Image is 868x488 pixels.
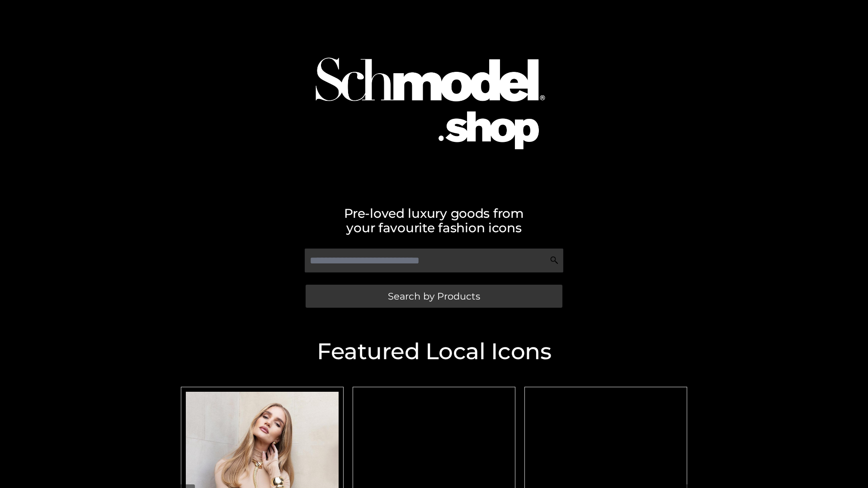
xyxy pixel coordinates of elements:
h2: Pre-loved luxury goods from your favourite fashion icons [176,206,692,235]
span: Search by Products [388,291,480,301]
a: Search by Products [306,285,562,308]
h2: Featured Local Icons​ [176,340,692,363]
img: Search Icon [550,256,559,265]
